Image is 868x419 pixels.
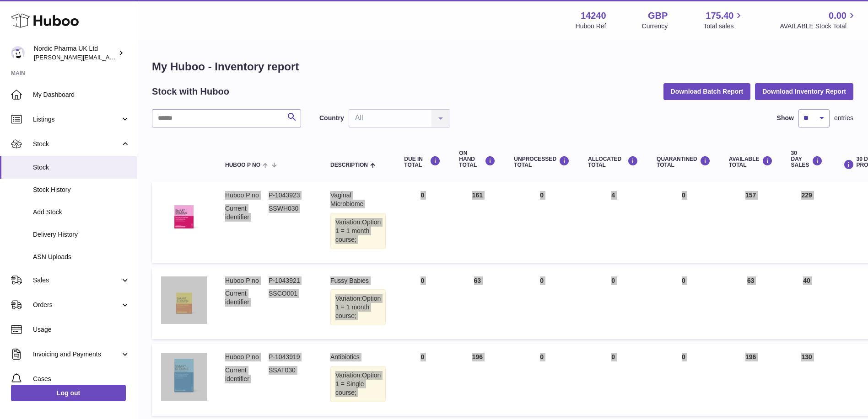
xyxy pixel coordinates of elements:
[780,22,857,31] span: AVAILABLE Stock Total
[459,150,496,169] div: ON HAND Total
[161,191,207,237] img: product image
[514,156,570,168] div: UNPROCESSED Total
[161,353,207,398] img: product image
[720,344,782,416] td: 196
[33,230,130,239] span: Delivery History
[682,353,685,361] span: 0
[11,385,126,401] a: Log out
[225,289,269,307] dt: Current identifier
[269,366,312,383] dd: SSAT030
[269,204,312,222] dd: SSWH030
[706,10,733,22] span: 175.40
[663,83,751,100] button: Download Batch Report
[33,325,130,334] span: Usage
[395,182,450,262] td: 0
[330,366,386,402] div: Variation:
[791,150,823,169] div: 30 DAY SALES
[450,267,505,339] td: 63
[579,182,647,262] td: 4
[579,344,647,416] td: 0
[729,156,773,168] div: AVAILABLE Total
[755,83,853,100] button: Download Inventory Report
[34,44,116,62] div: Nordic Pharma UK Ltd
[33,301,120,309] span: Orders
[782,344,832,416] td: 130
[829,10,846,22] span: 0.00
[225,191,269,200] dt: Huboo P no
[505,344,579,416] td: 0
[588,156,638,168] div: ALLOCATED Total
[642,22,668,31] div: Currency
[33,140,120,149] span: Stock
[330,191,386,208] div: Vaginal Microbiome
[319,114,344,122] label: Country
[33,375,130,383] span: Cases
[782,182,832,262] td: 229
[225,276,269,285] dt: Huboo P no
[703,10,744,31] a: 175.40 Total sales
[834,114,853,122] span: entries
[33,90,130,99] span: My Dashboard
[33,186,130,194] span: Stock History
[33,208,130,217] span: Add Stock
[330,353,386,361] div: Antibiotics
[33,276,120,285] span: Sales
[335,295,381,319] span: Option 1 = 1 month course;
[33,253,130,261] span: ASN Uploads
[330,289,386,325] div: Variation:
[161,276,207,322] img: product image
[330,276,386,285] div: Fussy Babies
[505,267,579,339] td: 0
[450,182,505,262] td: 161
[34,53,183,61] span: [PERSON_NAME][EMAIL_ADDRESS][DOMAIN_NAME]
[225,204,269,222] dt: Current identifier
[780,10,857,31] a: 0.00 AVAILABLE Stock Total
[576,22,606,31] div: Huboo Ref
[720,267,782,339] td: 63
[33,115,120,124] span: Listings
[152,59,853,74] h1: My Huboo - Inventory report
[152,85,229,98] h2: Stock with Huboo
[579,267,647,339] td: 0
[335,371,381,396] span: Option 1 = Single course;
[269,191,312,200] dd: P-1043923
[395,344,450,416] td: 0
[33,350,120,359] span: Invoicing and Payments
[269,276,312,285] dd: P-1043921
[269,353,312,361] dd: P-1043919
[225,353,269,361] dt: Huboo P no
[269,289,312,307] dd: SSCO001
[450,344,505,416] td: 196
[225,366,269,383] dt: Current identifier
[330,213,386,249] div: Variation:
[777,114,794,122] label: Show
[225,162,260,168] span: Huboo P no
[335,218,381,243] span: Option 1 = 1 month course;
[648,10,668,22] strong: GBP
[505,182,579,262] td: 0
[720,182,782,262] td: 157
[657,156,711,168] div: QUARANTINED Total
[395,267,450,339] td: 0
[33,163,130,172] span: Stock
[703,22,744,31] span: Total sales
[682,191,685,199] span: 0
[11,46,25,60] img: joe.plant@parapharmdev.com
[682,277,685,284] span: 0
[330,162,368,168] span: Description
[404,156,441,168] div: DUE IN TOTAL
[581,10,606,22] strong: 14240
[782,267,832,339] td: 40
